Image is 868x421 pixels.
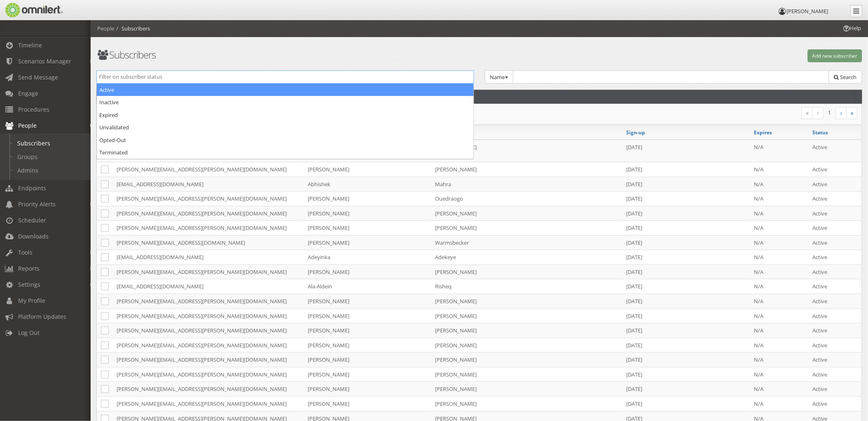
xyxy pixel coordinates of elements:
td: Active [809,206,862,221]
td: [PERSON_NAME][EMAIL_ADDRESS][PERSON_NAME][DOMAIN_NAME] [112,338,304,353]
td: [PERSON_NAME][EMAIL_ADDRESS][PERSON_NAME][DOMAIN_NAME] [112,323,304,338]
a: Last [847,107,858,119]
td: [PERSON_NAME] [431,206,622,221]
li: Active [97,84,474,96]
td: [DATE] [622,353,750,367]
td: [PERSON_NAME] [304,323,431,338]
td: N/A [750,264,808,279]
td: [DATE] [622,338,750,353]
span: Procedures [18,105,49,113]
td: [PERSON_NAME] [304,353,431,367]
span: Engage [18,89,38,97]
td: Active [809,353,862,367]
td: [PERSON_NAME] [431,294,622,309]
td: Active [809,396,862,411]
td: [PERSON_NAME][EMAIL_ADDRESS][PERSON_NAME][DOMAIN_NAME] [112,396,304,411]
a: Sign-up [627,129,646,136]
td: N/A [750,353,808,367]
li: Opted-Out [97,134,474,147]
td: [DATE] [622,294,750,309]
td: Risheq [431,279,622,294]
td: N/A [750,323,808,338]
td: [DATE] [622,367,750,382]
td: [DATE] [622,250,750,265]
span: Downloads [18,232,49,240]
td: Active [809,264,862,279]
td: Active [809,177,862,192]
td: N/A [750,162,808,177]
td: N/A [750,192,808,206]
td: Active [809,235,862,250]
td: Active [809,367,862,382]
a: First [802,107,813,119]
td: [PERSON_NAME] [431,221,622,236]
span: People [18,122,37,129]
span: Priority Alerts [18,200,56,208]
td: N/A [750,382,808,397]
a: Next [836,107,847,119]
td: [PERSON_NAME] [304,206,431,221]
span: Help [19,6,35,13]
input: Filter on subscriber status [99,73,472,81]
td: [PERSON_NAME] [304,192,431,206]
td: Active [809,294,862,309]
td: [EMAIL_ADDRESS][DOMAIN_NAME] [112,250,304,265]
td: [DATE] [622,382,750,397]
span: Tools [18,248,33,256]
td: [PERSON_NAME] [304,396,431,411]
td: [PERSON_NAME][EMAIL_ADDRESS][PERSON_NAME][DOMAIN_NAME] [112,162,304,177]
span: Scheduler [18,216,46,224]
td: N/A [750,279,808,294]
td: Active [809,338,862,353]
td: [PERSON_NAME][EMAIL_ADDRESS][PERSON_NAME][DOMAIN_NAME] [112,309,304,323]
td: N/A [750,250,808,265]
td: [DATE] [622,235,750,250]
td: [PERSON_NAME] [431,338,622,353]
td: [PERSON_NAME] [431,353,622,367]
td: Ala-Aldein [304,279,431,294]
span: Endpoints [18,184,46,192]
td: [PERSON_NAME] [304,309,431,323]
td: N/A [750,235,808,250]
li: Expired [97,109,474,122]
td: N/A [750,221,808,236]
td: Active [809,140,862,162]
td: [DATE] [622,323,750,338]
td: [PERSON_NAME] [431,162,622,177]
td: [DATE] [622,206,750,221]
button: Search [829,70,862,84]
li: 1 [824,107,836,118]
td: Active [809,162,862,177]
td: [PERSON_NAME] [431,323,622,338]
td: Active [809,279,862,294]
td: N/A [750,177,808,192]
h1: Subscribers [96,49,474,60]
button: Name [485,70,514,84]
td: [DATE] [622,177,750,192]
td: [PERSON_NAME][EMAIL_ADDRESS][PERSON_NAME][DOMAIN_NAME] [112,382,304,397]
button: Add new subscriber [808,49,862,62]
td: [PERSON_NAME] [431,382,622,397]
td: [PERSON_NAME][EMAIL_ADDRESS][PERSON_NAME][DOMAIN_NAME] [112,353,304,367]
td: [PERSON_NAME] [431,396,622,411]
td: N/A [750,309,808,323]
td: [PERSON_NAME] [304,294,431,309]
td: [PERSON_NAME] [304,221,431,236]
td: [DATE] [622,264,750,279]
td: [DATE] [622,309,750,323]
td: Active [809,192,862,206]
td: N/A [750,206,808,221]
td: [DATE] [622,162,750,177]
td: Abhishek [304,177,431,192]
td: [EMAIL_ADDRESS][DOMAIN_NAME] [112,177,304,192]
td: N/A [750,294,808,309]
td: N/A [750,140,808,162]
td: [DATE] [622,396,750,411]
span: Timeline [18,41,42,49]
td: [PERSON_NAME] [304,235,431,250]
li: Terminated [97,146,474,159]
a: Previous [812,107,824,119]
td: [PERSON_NAME] [304,264,431,279]
td: [PERSON_NAME][EMAIL_ADDRESS][PERSON_NAME][DOMAIN_NAME] [112,264,304,279]
td: [PERSON_NAME] [431,140,622,162]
